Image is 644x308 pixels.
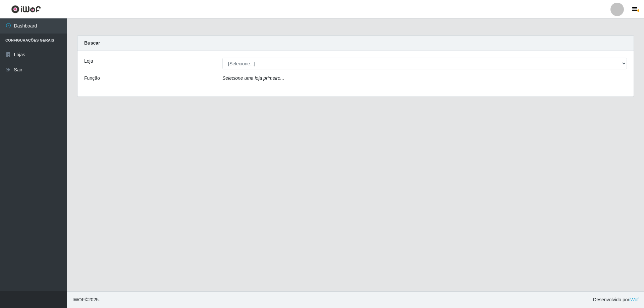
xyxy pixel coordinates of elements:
strong: Buscar [84,40,100,46]
label: Loja [84,58,93,65]
label: Função [84,75,100,82]
span: Desenvolvido por [593,296,639,303]
a: iWof [629,297,639,302]
i: Selecione uma loja primeiro... [222,75,284,81]
img: CoreUI Logo [11,5,41,13]
span: © 2025 . [72,296,100,303]
span: IWOF [72,297,85,302]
